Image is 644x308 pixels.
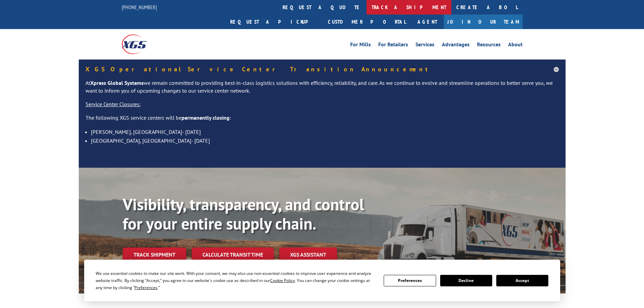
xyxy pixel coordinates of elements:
[384,275,436,286] button: Preferences
[86,66,559,72] h5: XGS Operational Service Center Transition Announcement
[86,114,559,127] p: The following XGS service centers will be :
[323,15,411,29] a: Customer Portal
[122,4,157,10] a: [PHONE_NUMBER]
[442,42,470,49] a: Advantages
[477,42,501,49] a: Resources
[91,127,559,136] li: [PERSON_NAME], [GEOGRAPHIC_DATA]- [DATE]
[279,247,337,262] a: XGS ASSISTANT
[91,136,559,145] li: [GEOGRAPHIC_DATA], [GEOGRAPHIC_DATA]- [DATE]
[135,285,158,290] span: Preferences
[270,278,295,283] span: Cookie Policy
[378,42,408,49] a: For Retailers
[415,42,434,49] a: Services
[123,247,186,262] a: Track shipment
[123,194,364,234] b: Visibility, transparency, and control for your entire supply chain.
[508,42,523,49] a: About
[350,42,371,49] a: For Mills
[496,275,548,286] button: Accept
[440,275,492,286] button: Decline
[84,260,560,301] div: Cookie Consent Prompt
[411,15,444,29] a: Agent
[192,247,274,262] a: Calculate transit time
[86,79,559,101] p: At we remain committed to providing best-in-class logistics solutions with efficiency, reliabilit...
[90,79,144,86] strong: Xpress Global Systems
[96,270,376,291] div: We use essential cookies to make our site work. With your consent, we may also use non-essential ...
[225,15,323,29] a: Request a pickup
[444,15,523,29] a: Join Our Team
[86,101,141,108] u: Service Center Closures:
[182,114,230,121] strong: permanently closing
